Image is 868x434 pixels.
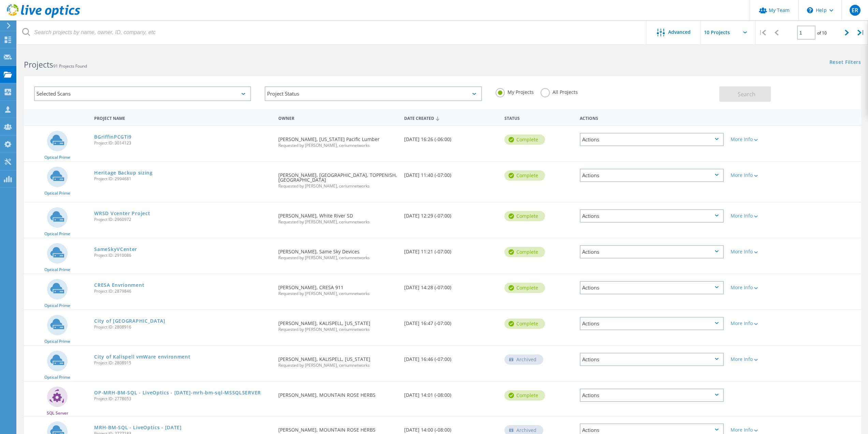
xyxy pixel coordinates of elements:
[829,60,861,66] a: Reset Filters
[278,184,397,188] span: Requested by [PERSON_NAME], ceriumnetworks
[401,346,501,368] div: [DATE] 16:46 (-07:00)
[44,191,70,195] span: Optical Prime
[94,211,150,216] a: WRSD Vcenter Project
[94,390,261,395] a: OP-MRH-BM-SQL - LiveOptics - [DATE]-mrh-bm-sql-MSSQLSERVER
[807,7,813,13] svg: \n
[401,238,501,261] div: [DATE] 11:21 (-07:00)
[278,292,397,296] span: Requested by [PERSON_NAME], ceriumnetworks
[504,211,545,221] div: Complete
[278,363,397,367] span: Requested by [PERSON_NAME], ceriumnetworks
[94,283,144,288] a: CRESA Envrionment
[854,20,868,45] div: |
[278,220,397,224] span: Requested by [PERSON_NAME], ceriumnetworks
[731,137,791,142] div: More Info
[44,155,70,159] span: Optical Prime
[275,162,400,195] div: [PERSON_NAME], [GEOGRAPHIC_DATA], TOPPENISH, [GEOGRAPHIC_DATA]
[580,317,724,330] div: Actions
[504,247,545,257] div: Complete
[17,20,647,44] input: Search projects by name, owner, ID, company, etc
[504,390,545,401] div: Complete
[94,361,271,365] span: Project ID: 2808915
[275,274,400,303] div: [PERSON_NAME], CRESA 911
[401,111,501,124] div: Date Created
[580,281,724,294] div: Actions
[668,30,691,34] span: Advanced
[44,375,70,379] span: Optical Prime
[504,319,545,329] div: Complete
[580,169,724,182] div: Actions
[580,133,724,146] div: Actions
[94,141,271,145] span: Project ID: 3014123
[719,86,771,102] button: Search
[731,357,791,362] div: More Info
[44,232,70,236] span: Optical Prime
[580,209,724,223] div: Actions
[91,111,275,124] div: Project Name
[496,88,534,95] label: My Projects
[401,274,501,297] div: [DATE] 14:28 (-07:00)
[275,111,400,124] div: Owner
[401,382,501,404] div: [DATE] 14:01 (-08:00)
[731,321,791,326] div: More Info
[94,247,137,252] a: SameSkyVCenter
[580,353,724,366] div: Actions
[738,90,755,98] span: Search
[580,389,724,402] div: Actions
[401,310,501,333] div: [DATE] 16:47 (-07:00)
[44,339,70,344] span: Optical Prime
[44,268,70,272] span: Optical Prime
[731,173,791,178] div: More Info
[94,218,271,222] span: Project ID: 2960972
[94,170,152,175] a: Heritage Backup sizing
[275,238,400,267] div: [PERSON_NAME], Same Sky Devices
[94,425,181,430] a: MRH-BM-SQL - LiveOptics - [DATE]
[94,289,271,293] span: Project ID: 2879846
[401,202,501,225] div: [DATE] 12:29 (-07:00)
[94,135,132,139] a: BGriffinPCGTi9
[401,126,501,149] div: [DATE] 16:26 (-06:00)
[278,256,397,260] span: Requested by [PERSON_NAME], ceriumnetworks
[94,397,271,401] span: Project ID: 2778653
[53,63,87,69] span: 91 Projects Found
[47,411,68,415] span: SQL Server
[504,135,545,145] div: Complete
[275,126,400,154] div: [PERSON_NAME], [US_STATE] Pacific Lumber
[541,88,578,95] label: All Projects
[731,213,791,218] div: More Info
[7,14,80,19] a: Live Optics Dashboard
[755,20,769,45] div: |
[275,310,400,338] div: [PERSON_NAME], KALISPELL, [US_STATE]
[817,30,827,36] span: of 10
[278,327,397,332] span: Requested by [PERSON_NAME], ceriumnetworks
[504,170,545,181] div: Complete
[576,111,727,124] div: Actions
[34,86,251,101] div: Selected Scans
[731,249,791,254] div: More Info
[278,143,397,148] span: Requested by [PERSON_NAME], ceriumnetworks
[94,325,271,329] span: Project ID: 2808916
[580,245,724,258] div: Actions
[501,111,576,124] div: Status
[731,285,791,290] div: More Info
[275,202,400,231] div: [PERSON_NAME], White River SD
[94,253,271,257] span: Project ID: 2910086
[401,162,501,184] div: [DATE] 11:40 (-07:00)
[94,177,271,181] span: Project ID: 2994681
[504,283,545,293] div: Complete
[265,86,482,101] div: Project Status
[94,319,165,323] a: City of [GEOGRAPHIC_DATA]
[852,8,858,13] span: ER
[731,428,791,432] div: More Info
[275,346,400,374] div: [PERSON_NAME], KALISPELL, [US_STATE]
[275,382,400,404] div: [PERSON_NAME], MOUNTAIN ROSE HERBS
[24,59,53,70] b: Projects
[504,354,543,365] div: Archived
[94,354,190,359] a: City of Kalispell vmWare environment
[44,304,70,308] span: Optical Prime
